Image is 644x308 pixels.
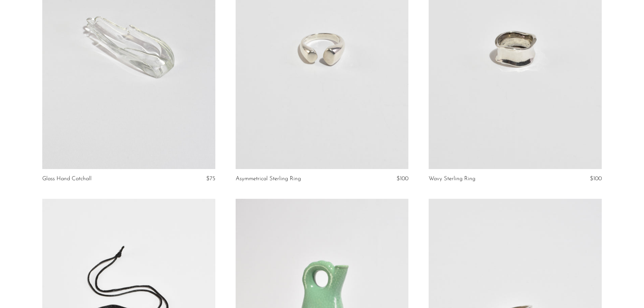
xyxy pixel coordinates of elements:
span: $75 [206,176,215,182]
a: Wavy Sterling Ring [429,176,475,182]
span: $100 [397,176,408,182]
a: Asymmetrical Sterling Ring [236,176,301,182]
a: Glass Hand Catchall [42,176,92,182]
span: $100 [590,176,602,182]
